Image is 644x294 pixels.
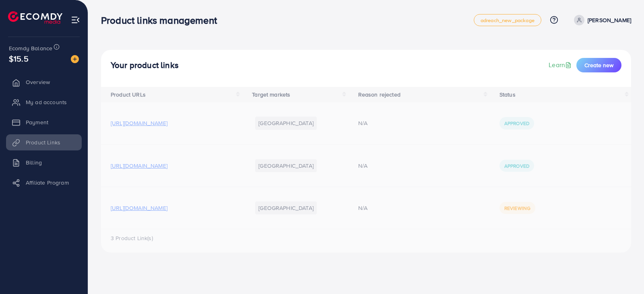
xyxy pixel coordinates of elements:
[111,60,179,70] h4: Your product links
[9,44,52,52] span: Ecomdy Balance
[584,61,613,69] span: Create new
[549,60,573,70] a: Learn
[588,15,631,25] p: [PERSON_NAME]
[9,53,29,64] span: $15.5
[571,15,631,25] a: [PERSON_NAME]
[71,15,80,25] img: menu
[71,55,79,63] img: image
[481,18,535,23] span: adreach_new_package
[8,11,62,24] img: logo
[576,58,621,72] button: Create new
[101,14,223,26] h3: Product links management
[474,14,541,26] a: adreach_new_package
